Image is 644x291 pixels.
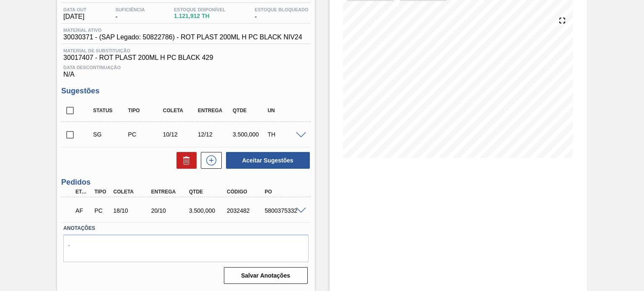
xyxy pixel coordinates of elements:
[224,267,308,284] button: Salvar Anotações
[149,189,191,195] div: Entrega
[111,207,153,214] div: 18/10/2025
[63,222,308,234] label: Anotações
[61,178,310,187] h3: Pedidos
[265,108,304,113] div: UN
[187,189,229,195] div: Qtde
[115,7,145,12] span: Suficiência
[197,152,222,169] div: Nova sugestão
[174,13,226,19] span: 1.121,912 TH
[225,207,266,214] div: 2032482
[63,7,86,12] span: Data out
[63,28,302,33] span: Material ativo
[265,131,304,138] div: TH
[174,7,226,12] span: Estoque Disponível
[73,189,92,195] div: Etapa
[226,152,310,169] button: Aceitar Sugestões
[63,13,86,21] span: [DATE]
[113,7,147,21] div: -
[187,207,229,214] div: 3.500,000
[231,108,269,113] div: Qtde
[92,207,111,214] div: Pedido de Compra
[61,87,310,95] h3: Sugestões
[161,131,199,138] div: 10/12/2025
[196,108,234,113] div: Entrega
[63,54,308,62] span: 30017407 - ROT PLAST 200ML H PC BLACK 429
[225,189,266,195] div: Código
[73,201,92,220] div: Aguardando Faturamento
[126,131,164,138] div: Pedido de Compra
[252,7,310,21] div: -
[149,207,191,214] div: 20/10/2025
[63,48,308,53] span: Material de Substituição
[92,189,111,195] div: Tipo
[91,131,129,138] div: Sugestão Criada
[172,152,197,169] div: Excluir Sugestões
[63,65,308,70] span: Data Descontinuação
[222,151,311,170] div: Aceitar Sugestões
[63,234,308,262] textarea: .
[161,108,199,113] div: Coleta
[262,189,304,195] div: PO
[75,207,90,214] p: AF
[196,131,234,138] div: 12/12/2025
[262,207,304,214] div: 5800375332
[111,189,153,195] div: Coleta
[254,7,308,12] span: Estoque Bloqueado
[231,131,269,138] div: 3.500,000
[126,108,164,113] div: Tipo
[91,108,129,113] div: Status
[61,62,310,78] div: N/A
[63,33,302,41] span: 30030371 - (SAP Legado: 50822786) - ROT PLAST 200ML H PC BLACK NIV24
